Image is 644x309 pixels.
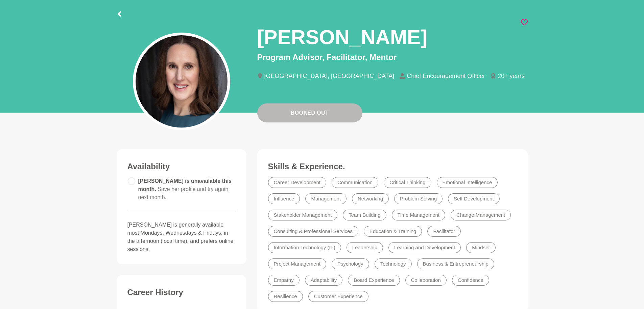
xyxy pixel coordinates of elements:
[257,51,528,63] p: Program Advisor, Facilitator, Mentor
[127,221,236,253] p: [PERSON_NAME] is generally available most Mondays, Wednesdays & Fridays, in the afternoon (local ...
[491,73,530,79] li: 20+ years
[127,161,236,172] h3: Availability
[138,186,229,200] span: Save her profile and try again next month.
[400,73,491,79] li: Chief Encouragement Officer
[268,161,517,172] h3: Skills & Experience.
[257,73,400,79] li: [GEOGRAPHIC_DATA], [GEOGRAPHIC_DATA]
[257,24,427,50] h1: [PERSON_NAME]
[127,287,236,297] h3: Career History
[138,178,232,200] span: [PERSON_NAME] is unavailable this month.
